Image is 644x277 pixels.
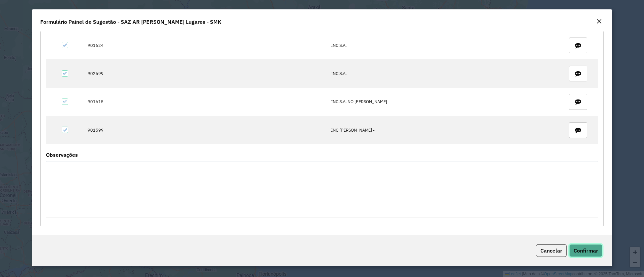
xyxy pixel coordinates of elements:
td: INC [PERSON_NAME] - [328,116,558,144]
td: 902599 [84,59,327,87]
span: Cancelar [540,247,562,254]
td: INC S.A. [328,31,558,59]
em: Fechar [596,19,602,24]
td: 901615 [84,88,327,116]
button: Cancelar [536,244,567,257]
span: Confirmar [574,247,598,254]
button: Confirmar [569,244,602,257]
td: INC S.A. NO [PERSON_NAME] [328,88,558,116]
td: 901624 [84,31,327,59]
td: INC S.A. [328,59,558,87]
h4: Formulário Painel de Sugestão - SAZ AR [PERSON_NAME] Lugares - SMK [40,18,221,26]
label: Observações [46,151,78,159]
button: Close [594,17,604,26]
td: 901599 [84,116,327,144]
